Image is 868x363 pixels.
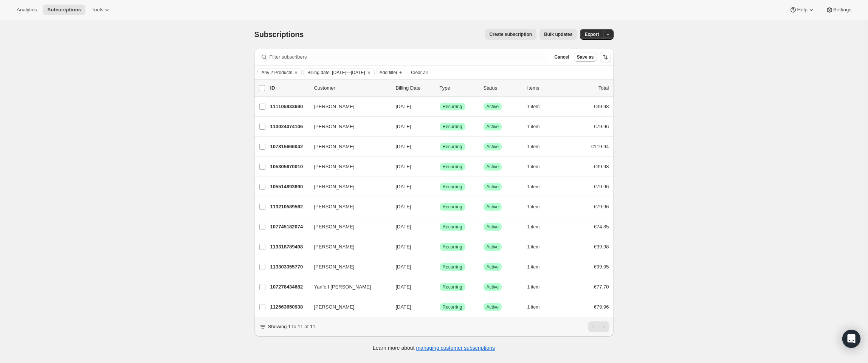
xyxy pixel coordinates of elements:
[594,284,609,290] span: €77.70
[527,222,548,232] button: 1 item
[487,304,499,310] span: Active
[310,141,385,153] button: [PERSON_NAME]
[47,7,81,13] span: Subscriptions
[527,204,540,210] span: 1 item
[833,7,851,13] span: Settings
[527,104,540,110] span: 1 item
[310,121,385,133] button: [PERSON_NAME]
[396,264,411,270] span: [DATE]
[270,202,609,212] div: 113210589562[PERSON_NAME][DATE]SuccessRecurringSuccessActive1 item€79.96
[314,103,355,110] span: [PERSON_NAME]
[314,283,371,291] span: Yanfe I [PERSON_NAME]
[487,104,499,110] span: Active
[443,104,462,110] span: Recurring
[314,123,355,130] span: [PERSON_NAME]
[270,222,609,232] div: 107745182074[PERSON_NAME][DATE]SuccessRecurringSuccessActive1 item€74.85
[527,84,565,92] div: Items
[314,143,355,150] span: [PERSON_NAME]
[373,344,495,352] p: Learn more about
[310,221,385,233] button: [PERSON_NAME]
[484,84,521,92] p: Status
[408,68,431,77] button: Clear all
[314,203,355,211] span: [PERSON_NAME]
[551,53,572,62] button: Cancel
[304,68,365,77] button: Billing date: Oct 7, 2025—Oct 22, 2025
[310,101,385,113] button: [PERSON_NAME]
[527,121,548,132] button: 1 item
[270,161,609,172] div: 105305670010[PERSON_NAME][DATE]SuccessRecurringSuccessActive1 item€39.98
[487,184,499,190] span: Active
[270,262,609,272] div: 113303355770[PERSON_NAME][DATE]SuccessRecurringSuccessActive1 item€99.95
[842,330,860,348] div: Open Intercom Messenger
[527,202,548,212] button: 1 item
[577,54,594,60] span: Save as
[554,54,569,60] span: Cancel
[785,5,819,15] button: Help
[270,303,308,311] p: 112563650938
[270,163,308,171] p: 105305670010
[416,345,495,351] a: managing customer subscriptions
[396,244,411,250] span: [DATE]
[527,181,548,192] button: 1 item
[314,163,355,171] span: [PERSON_NAME]
[443,244,462,250] span: Recurring
[396,104,411,109] span: [DATE]
[270,141,609,152] div: 107815666042[PERSON_NAME][DATE]SuccessRecurringSuccessActive1 item€119.94
[600,52,611,62] button: Sort the results
[270,181,609,192] div: 105514893690[PERSON_NAME][DATE]SuccessRecurringSuccessActive1 item€79.96
[443,184,462,190] span: Recurring
[314,223,355,231] span: [PERSON_NAME]
[270,103,308,110] p: 111105933690
[594,304,609,310] span: €79.96
[527,144,540,150] span: 1 item
[270,282,609,292] div: 107278434682Yanfe I [PERSON_NAME][DATE]SuccessRecurringSuccessActive1 item€77.70
[396,124,411,129] span: [DATE]
[539,29,577,40] button: Bulk updates
[310,281,385,293] button: Yanfe I [PERSON_NAME]
[594,164,609,169] span: €39.98
[43,5,85,15] button: Subscriptions
[527,161,548,172] button: 1 item
[314,183,355,191] span: [PERSON_NAME]
[376,68,406,77] button: Add filter
[310,261,385,273] button: [PERSON_NAME]
[443,304,462,310] span: Recurring
[310,201,385,213] button: [PERSON_NAME]
[12,5,41,15] button: Analytics
[310,161,385,173] button: [PERSON_NAME]
[254,30,304,39] span: Subscriptions
[443,124,462,130] span: Recurring
[487,224,499,230] span: Active
[310,181,385,193] button: [PERSON_NAME]
[314,263,355,271] span: [PERSON_NAME]
[821,5,856,15] button: Settings
[443,144,462,150] span: Recurring
[594,224,609,230] span: €74.85
[594,104,609,109] span: €39.98
[443,224,462,230] span: Recurring
[580,29,603,40] button: Export
[527,302,548,312] button: 1 item
[87,5,115,15] button: Tools
[489,31,532,37] span: Create subscription
[270,263,308,271] p: 113303355770
[591,144,609,149] span: €119.94
[17,7,37,13] span: Analytics
[598,84,609,92] p: Total
[574,53,597,62] button: Save as
[396,84,434,92] p: Billing Date
[270,121,609,132] div: 113024074106[PERSON_NAME][DATE]SuccessRecurringSuccessActive1 item€79.96
[487,124,499,130] span: Active
[307,70,365,76] span: Billing date: [DATE]—[DATE]
[527,304,540,310] span: 1 item
[594,264,609,270] span: €99.95
[443,264,462,270] span: Recurring
[258,68,292,77] button: Any 2 Products
[527,101,548,112] button: 1 item
[91,7,103,13] span: Tools
[270,52,547,62] input: Filter subscribers
[310,241,385,253] button: [PERSON_NAME]
[527,282,548,292] button: 1 item
[594,184,609,189] span: €79.96
[443,164,462,170] span: Recurring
